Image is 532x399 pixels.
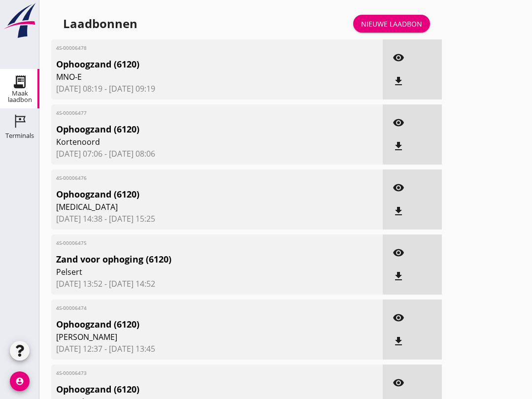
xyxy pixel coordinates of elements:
[56,343,378,355] span: [DATE] 12:37 - [DATE] 13:45
[56,188,324,201] span: Ophoogzand (6120)
[393,75,404,87] i: file_download
[393,377,404,389] i: visibility
[393,247,404,259] i: visibility
[56,239,324,247] span: 4S-00006475
[361,19,422,29] div: Nieuwe laadbon
[393,270,404,282] i: file_download
[393,205,404,217] i: file_download
[56,318,324,331] span: Ophoogzand (6120)
[56,253,324,266] span: Zand voor ophoging (6120)
[56,83,378,95] span: [DATE] 08:19 - [DATE] 09:19
[5,133,34,139] div: Terminals
[56,266,324,278] span: Pelsert
[56,304,324,312] span: 4S-00006474
[63,16,137,32] div: Laadbonnen
[393,312,404,324] i: visibility
[56,123,324,136] span: Ophoogzand (6120)
[56,278,378,290] span: [DATE] 13:52 - [DATE] 14:52
[393,117,404,129] i: visibility
[56,213,378,225] span: [DATE] 14:38 - [DATE] 15:25
[56,369,324,377] span: 4S-00006473
[56,44,324,52] span: 4S-00006478
[56,109,324,117] span: 4S-00006477
[353,15,430,33] a: Nieuwe laadbon
[2,2,37,39] img: logo-small.a267ee39.svg
[56,174,324,182] span: 4S-00006476
[56,71,324,83] span: MNO-E
[393,52,404,64] i: visibility
[56,136,324,148] span: Kortenoord
[10,371,30,391] i: account_circle
[393,182,404,194] i: visibility
[56,331,324,343] span: [PERSON_NAME]
[56,148,378,160] span: [DATE] 07:06 - [DATE] 08:06
[393,335,404,347] i: file_download
[56,201,324,213] span: [MEDICAL_DATA]
[56,58,324,71] span: Ophoogzand (6120)
[393,140,404,152] i: file_download
[56,383,324,396] span: Ophoogzand (6120)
